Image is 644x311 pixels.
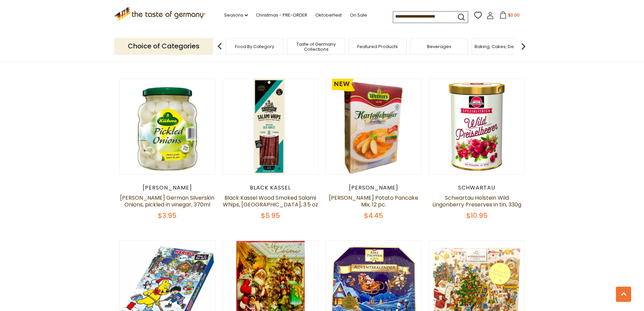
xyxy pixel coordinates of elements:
a: Schwartau Holstein Wild Lingonberry Preserves in tin, 330g [432,194,521,208]
img: Black Kassel Wood Smoked Salami Whips, Old Forest, 3.5 oz [223,79,318,175]
a: Black Kassel Wood Smoked Salami Whips, [GEOGRAPHIC_DATA], 3.5 oz [223,194,318,208]
span: $4.45 [364,211,383,220]
a: Seasons [224,12,248,19]
img: next arrow [517,40,530,53]
div: [PERSON_NAME] [326,184,422,191]
div: Schwartau [429,184,525,191]
img: Werners Saxon Potato Pancake Mix, 12 pc. [326,79,422,175]
img: previous arrow [213,40,226,53]
div: [PERSON_NAME] [119,184,216,191]
span: $10.95 [466,211,487,220]
a: Oktoberfest [315,12,342,19]
a: [PERSON_NAME] German Silverskin Onions, pickled in vinegar, 370ml [120,194,214,208]
img: Schwartau Holstein Wild Lingonberry Preserves in tin, 330g [429,79,525,175]
button: $0.00 [495,11,524,21]
a: Beverages [427,44,451,49]
a: On Sale [350,12,367,19]
a: Baking, Cakes, Desserts [475,44,527,49]
a: Christmas - PRE-ORDER [256,12,307,19]
a: [PERSON_NAME] Potato Pancake Mix, 12 pc. [329,194,418,208]
span: $3.95 [158,211,176,220]
div: Black Kassel [222,184,319,191]
a: Food By Category [235,44,274,49]
img: Kuehne German Silverskin Onions, pickled in vinegar, 370ml [120,79,215,175]
span: $0.00 [508,12,520,18]
a: Featured Products [357,44,398,49]
a: Taste of Germany Collections [289,42,343,52]
p: Choice of Categories [114,38,213,54]
span: $5.95 [261,211,280,220]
